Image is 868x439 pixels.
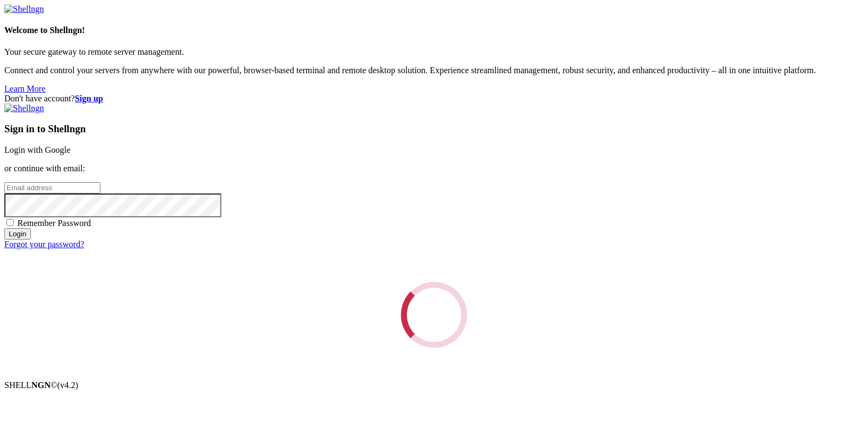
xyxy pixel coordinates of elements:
[4,66,864,75] p: Connect and control your servers from anywhere with our powerful, browser-based terminal and remo...
[4,145,71,154] a: Login with Google
[4,84,46,93] a: Learn More
[4,4,44,14] img: Shellngn
[17,218,91,228] span: Remember Password
[4,164,864,173] p: or continue with email:
[4,47,864,57] p: Your secure gateway to remote server management.
[4,182,100,193] input: Email address
[58,380,79,390] span: 4.2.0
[4,123,864,135] h3: Sign in to Shellngn
[7,219,14,226] input: Remember Password
[4,240,84,249] a: Forgot your password?
[31,380,51,390] b: NGN
[4,94,864,104] div: Don't have account?
[4,25,864,35] h4: Welcome to Shellngn!
[75,94,103,103] a: Sign up
[4,228,31,240] input: Login
[398,279,470,351] div: Loading...
[4,380,78,390] span: SHELL ©
[4,104,44,113] img: Shellngn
